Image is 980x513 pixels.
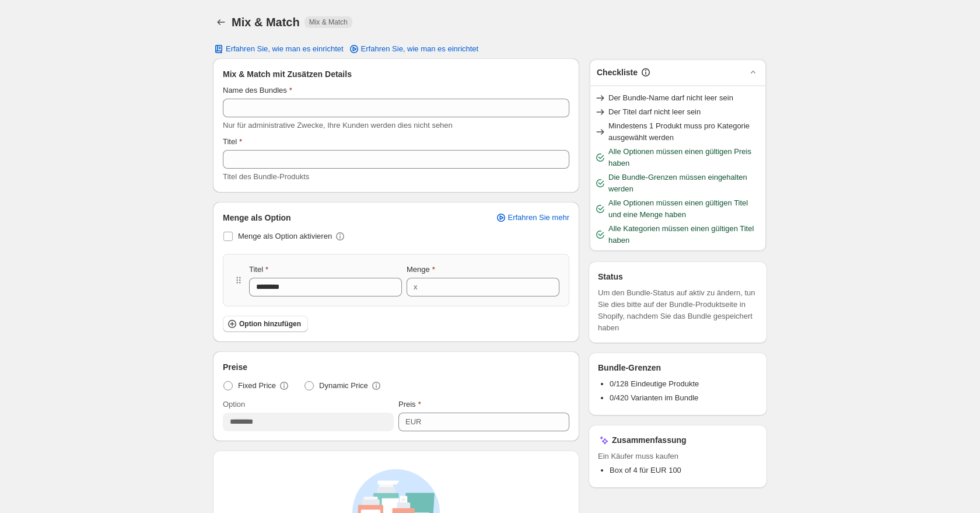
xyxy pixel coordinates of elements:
[407,264,435,275] label: Menge
[309,18,348,27] span: Mix & Match
[608,92,733,104] span: Der Bundle-Name darf nicht leer sein
[598,271,623,282] h3: Status
[608,172,761,195] span: Die Bundle-Grenzen müssen eingehalten werden
[597,67,638,78] h3: Checkliste
[608,120,761,144] span: Mindestens 1 Produkt muss pro Kategorie ausgewählt werden
[508,213,570,222] span: Erfahren Sie mehr
[232,15,300,29] h1: Mix & Match
[223,121,453,130] span: Nur für administrative Zwecke, Ihre Kunden werden dies nicht sehen
[223,85,292,96] label: Name des Bundles
[612,434,687,446] h3: Zusammenfassung
[223,136,242,148] label: Titel
[488,210,577,226] a: Erfahren Sie mehr
[223,316,308,332] button: Option hinzufügen
[610,465,758,476] li: Box of 4 für EUR 100
[223,172,309,181] span: Titel des Bundle-Produkts
[398,399,421,410] label: Preis
[223,361,247,373] span: Preise
[239,319,301,329] span: Option hinzufügen
[608,197,761,221] span: Alle Optionen müssen einen gültigen Titel und eine Menge haben
[610,393,698,402] span: 0/420 Varianten im Bundle
[238,380,276,392] span: Fixed Price
[223,399,245,410] label: Option
[414,281,418,293] div: x
[405,416,421,428] div: EUR
[226,44,344,54] span: Erfahren Sie, wie man es einrichtet
[249,264,268,275] label: Titel
[238,232,332,240] span: Menge als Option aktivieren
[213,14,229,30] button: Back
[608,146,761,169] span: Alle Optionen müssen einen gültigen Preis haben
[223,68,352,80] span: Mix & Match mit Zusätzen Details
[610,379,699,388] span: 0/128 Eindeutige Produkte
[206,41,351,57] button: Erfahren Sie, wie man es einrichtet
[608,106,701,118] span: Der Titel darf nicht leer sein
[319,380,368,392] span: Dynamic Price
[361,44,479,54] span: Erfahren Sie, wie man es einrichtet
[598,451,758,462] span: Ein Käufer muss kaufen
[608,223,761,246] span: Alle Kategorien müssen einen gültigen Titel haben
[598,287,758,334] span: Um den Bundle-Status auf aktiv zu ändern, tun Sie dies bitte auf der Bundle-Produktseite in Shopi...
[598,362,661,374] h3: Bundle-Grenzen
[341,41,486,57] a: Erfahren Sie, wie man es einrichtet
[223,212,291,224] span: Menge als Option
